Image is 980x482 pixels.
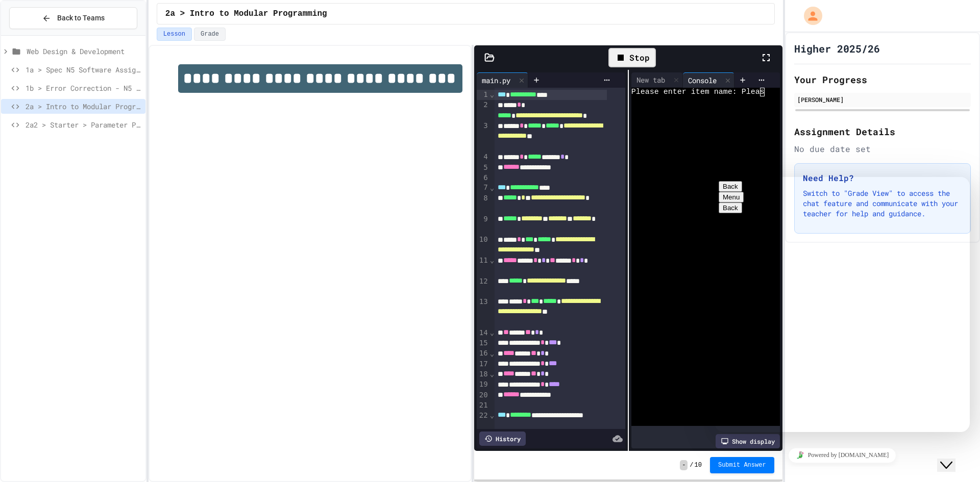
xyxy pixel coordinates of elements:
h2: Your Progress [794,72,971,87]
div: 6 [477,173,489,183]
span: Back to Teams [57,13,105,23]
div: 17 [477,359,489,369]
button: Back to Teams [9,7,137,29]
span: Fold line [489,411,495,419]
div: No due date set [794,143,971,155]
span: 1a > Spec N5 Software Assignment [26,64,141,75]
span: / [690,461,693,469]
div: [PERSON_NAME] [797,95,968,104]
span: Please enter item name: Plea [631,88,760,96]
div: main.py [477,75,516,86]
h3: Need Help? [803,172,962,184]
div: 9 [477,214,489,235]
div: main.py [477,72,528,88]
button: Grade [194,28,226,41]
span: 2a > Intro to Modular Programming [165,8,327,20]
div: 2 [477,100,489,121]
iframe: chat widget [937,441,970,472]
span: Fold line [489,370,495,378]
button: Submit Answer [710,457,774,473]
div: 20 [477,390,489,400]
span: Web Design & Development [27,46,141,57]
div: 11 [477,256,489,276]
div: 12 [477,276,489,297]
span: Fold line [489,184,495,192]
div: 22 [477,411,489,441]
div: 14 [477,328,489,338]
div: 7 [477,183,489,193]
span: 2a > Intro to Modular Programming [26,101,141,112]
div: 15 [477,338,489,348]
div: 5 [477,163,489,173]
div: Console [683,75,722,86]
span: 2a2 > Starter > Parameter Passing [26,119,141,130]
h2: Assignment Details [794,124,971,139]
div: 18 [477,369,489,379]
div: Console [683,72,734,88]
div: My Account [793,4,825,28]
div: 13 [477,297,489,328]
span: 1b > Error Correction - N5 Spec [26,83,141,93]
div: 3 [477,121,489,152]
div: 19 [477,379,489,390]
div: 21 [477,400,489,411]
iframe: chat widget [715,177,970,432]
span: Fold line [489,349,495,358]
div: 4 [477,152,489,162]
div: History [479,432,526,446]
div: 1 [477,90,489,100]
span: Fold line [489,90,495,98]
div: 8 [477,193,489,214]
h1: Higher 2025/26 [794,41,880,56]
span: 10 [695,461,702,469]
div: New tab [631,72,683,88]
span: s [760,88,765,96]
iframe: chat widget [715,444,970,467]
div: New tab [631,74,670,85]
span: - [680,460,688,470]
div: 10 [477,235,489,256]
span: Fold line [489,328,495,337]
div: Show display [716,434,780,448]
button: Lesson [157,28,192,41]
div: Stop [608,48,656,67]
div: 16 [477,348,489,359]
span: Fold line [489,256,495,264]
